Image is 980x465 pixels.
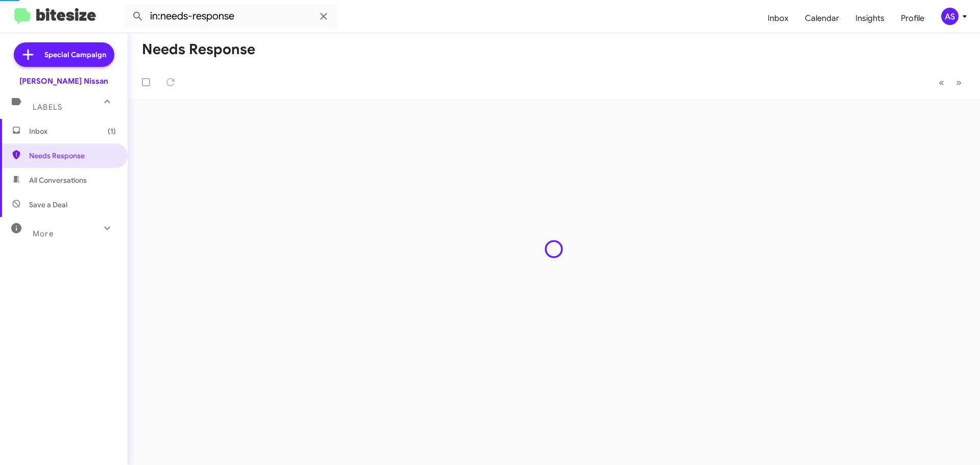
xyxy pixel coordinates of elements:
div: [PERSON_NAME] Nissan [19,76,108,86]
span: (1) [108,126,116,136]
a: Insights [847,4,893,33]
span: » [956,76,962,89]
span: Inbox [29,126,116,136]
button: AS [933,8,969,25]
span: « [939,76,944,89]
a: Calendar [797,4,847,33]
span: Save a Deal [29,200,67,210]
span: More [33,229,54,238]
span: Labels [33,103,62,112]
h1: Needs Response [142,41,255,58]
div: AS [941,8,959,25]
nav: Page navigation example [933,72,968,93]
a: Inbox [759,4,797,33]
input: Search [124,4,338,29]
button: Next [950,72,968,93]
span: All Conversations [29,175,87,185]
a: Profile [893,4,933,33]
span: Special Campaign [44,50,106,60]
a: Special Campaign [14,42,114,67]
span: Needs Response [29,151,116,161]
button: Previous [933,72,950,93]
